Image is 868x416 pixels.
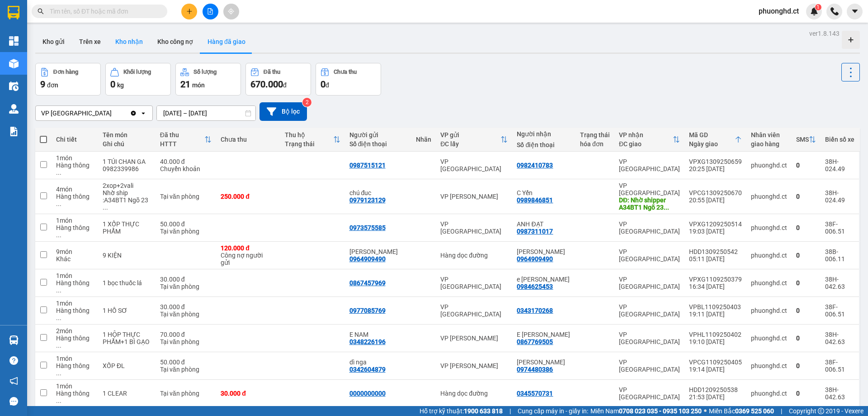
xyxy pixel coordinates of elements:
button: Trên xe [72,31,108,53]
div: 0345570731 [517,390,553,397]
button: Khối lượng0kg [105,63,171,96]
div: 9 KIỆN [103,252,151,259]
input: Selected VP Hà Đông. [113,109,113,118]
input: Tìm tên, số ĐT hoặc mã đơn [50,6,156,16]
div: Thu hộ [285,131,333,139]
div: 1 bọc thuốc lá [103,279,151,287]
div: 0982339986 [103,165,151,172]
span: search [38,8,44,14]
div: 19:03 [DATE] [689,228,742,235]
div: VP [GEOGRAPHIC_DATA] [619,386,680,401]
div: 1 HỒ SƠ [103,307,151,314]
div: 38F-006.51 [825,303,854,318]
span: ... [56,169,61,176]
div: 0 [796,390,816,397]
div: Biển số xe [825,136,854,143]
div: 38F-006.51 [825,220,854,235]
span: ⚪️ [704,409,707,413]
div: 19:11 [DATE] [689,311,742,318]
div: Chưa thu [221,136,276,143]
span: món [192,81,205,89]
th: Toggle SortBy [436,128,512,152]
div: Khối lượng [123,69,151,75]
button: aim [223,4,239,19]
span: 21 [180,79,190,90]
span: aim [228,8,234,14]
span: ... [56,342,61,349]
span: ... [56,200,61,207]
span: copyright [818,408,824,414]
div: Tại văn phòng [160,311,212,318]
div: 0 [796,162,816,169]
span: 0 [110,79,115,90]
div: 50.000 đ [160,220,212,228]
div: 0984625453 [517,283,553,290]
img: icon-new-feature [810,7,818,15]
div: VP [GEOGRAPHIC_DATA] [619,182,680,196]
img: solution-icon [9,127,19,136]
div: 1 CLEAR [103,390,151,397]
div: Tạo kho hàng mới [842,31,860,49]
div: Trạng thái [285,140,333,148]
div: 0 [796,335,816,342]
div: 250.000 đ [221,193,276,200]
div: XỐP ĐL [103,362,151,369]
span: | [509,406,511,416]
div: Tại văn phòng [160,283,212,290]
div: E Vân Anh [517,331,571,338]
div: VPXG1109250379 [689,276,742,283]
div: 0974480386 [517,366,553,373]
div: 30.000 đ [160,276,212,283]
img: logo-vxr [8,6,19,19]
div: C Yến [517,189,571,196]
div: Hàng dọc đường [440,252,508,259]
th: Toggle SortBy [280,128,344,152]
div: VP [GEOGRAPHIC_DATA] [440,276,508,290]
div: Số điện thoại [349,140,407,148]
div: phuonghd.ct [751,307,787,314]
div: giao hàng [751,140,787,148]
button: caret-down [847,4,863,19]
span: đ [283,81,287,89]
div: 20:25 [DATE] [689,165,742,172]
div: VP [GEOGRAPHIC_DATA] [619,359,680,373]
div: 0000000000 [349,390,386,397]
div: 05:11 [DATE] [689,255,742,263]
span: ... [56,314,61,321]
div: Công nợ người gửi [221,252,266,266]
img: dashboard-icon [9,36,19,46]
span: question-circle [9,356,18,365]
div: 1 món [56,383,94,390]
div: 9 món [56,248,94,255]
div: chú đuc [349,189,407,196]
div: Chuyển khoản [160,165,212,172]
div: VP [GEOGRAPHIC_DATA] [619,303,680,318]
div: phuonghd.ct [751,224,787,231]
div: Tại văn phòng [160,390,212,397]
div: 1 HỘP THỰC PHẨM+1 BÌ GẠO [103,331,151,345]
div: ver 1.8.143 [809,29,840,38]
span: Cung cấp máy in - giấy in: [518,406,588,416]
div: 0867769505 [517,338,553,345]
div: VPXG1309250659 [689,158,742,165]
div: Hàng thông thường [56,307,94,321]
div: 0867457969 [349,279,386,287]
div: Hàng thông thường [56,362,94,377]
div: 30.000 đ [160,303,212,311]
div: 0 [796,279,816,287]
th: Toggle SortBy [792,128,821,152]
span: notification [9,377,18,385]
div: 120.000 đ [221,244,276,252]
div: VPCG1309250670 [689,189,742,196]
div: VPBL1109250403 [689,303,742,311]
svg: Clear value [130,110,137,117]
div: 40.000 đ [160,158,212,165]
div: Lê Anh [517,359,571,366]
div: Hàng dọc đường [440,390,508,397]
div: Hàng thông thường [56,162,94,176]
div: HDD1309250542 [689,248,742,255]
div: VP [GEOGRAPHIC_DATA] [41,109,112,118]
div: VP nhận [619,131,673,139]
div: VP [GEOGRAPHIC_DATA] [619,220,680,235]
div: Hàng thông thường [56,390,94,404]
